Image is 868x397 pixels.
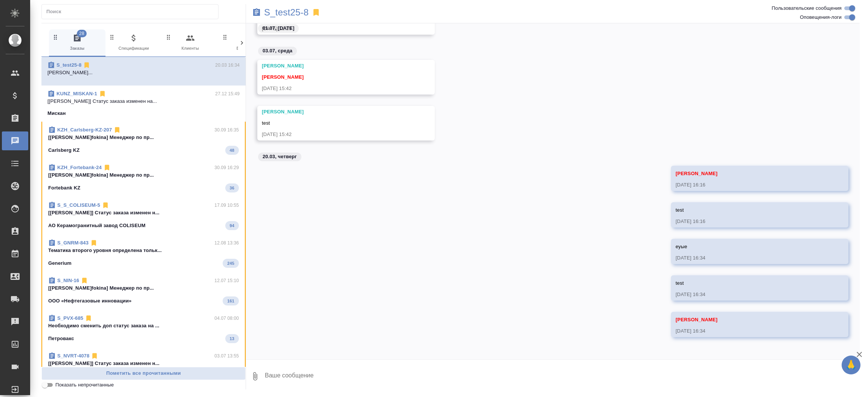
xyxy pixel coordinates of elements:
[46,369,241,378] span: Пометить все прочитанными
[214,202,239,209] p: 17.09 10:55
[675,317,717,322] span: [PERSON_NAME]
[81,277,88,284] svg: Отписаться
[41,122,246,159] div: KZH_Carlsberg-KZ-20730.09 16:35[[PERSON_NAME]fokina] Менеджер по пр...Carlsberg KZ48
[90,239,98,247] svg: Отписаться
[48,171,239,179] p: [[PERSON_NAME]fokina] Менеджер по пр...
[48,134,239,141] p: [[PERSON_NAME]fokina] Менеджер по пр...
[215,61,240,69] p: 20.03 16:34
[845,357,857,373] span: 🙏
[47,110,66,117] p: Мискан
[41,235,246,272] div: S_GNRM-84312.08 13:36Тематика второго уровня определена тольк...Generium245
[102,202,109,209] svg: Отписаться
[41,86,246,122] div: KUNZ_MISKAN-127.12 15:49[[PERSON_NAME]] Статус заказа изменен на...Мискан
[48,335,74,342] p: Петровакс
[262,131,408,138] div: [DATE] 15:42
[41,367,246,380] button: Пометить все прочитанными
[46,6,218,17] input: Поиск
[41,159,246,197] div: KZH_Fortebank-2430.09 16:29[[PERSON_NAME]fokina] Менеджер по пр...Fortebank KZ36
[225,147,239,154] span: 48
[214,164,239,171] p: 30.09 16:29
[48,360,239,367] p: [[PERSON_NAME]] Статус заказа изменен н...
[262,120,270,126] span: test
[225,222,239,229] span: 94
[48,322,239,330] p: Необходимо сменить доп статус заказа на ...
[262,74,304,80] span: [PERSON_NAME]
[57,127,112,133] a: KZH_Carlsberg-KZ-207
[225,184,239,192] span: 36
[83,61,90,69] svg: Отписаться
[48,209,239,217] p: [[PERSON_NAME]] Статус заказа изменен н...
[57,202,100,208] a: S_S_COLISEUM-5
[52,34,59,41] svg: Зажми и перетащи, чтобы поменять порядок вкладок
[41,57,246,86] div: S_test25-820.03 16:34[PERSON_NAME]...
[57,62,81,68] a: S_test25-8
[47,98,240,105] p: [[PERSON_NAME]] Статус заказа изменен на...
[675,218,822,225] div: [DATE] 16:16
[263,47,292,55] p: 03.07, среда
[675,181,822,189] div: [DATE] 16:16
[57,91,97,96] a: KUNZ_MISKAN-1
[48,222,145,229] p: АО Керамогранитный завод COLISEUM
[57,278,79,283] a: S_NIN-16
[103,164,111,171] svg: Отписаться
[41,197,246,235] div: S_S_COLISEUM-517.09 10:55[[PERSON_NAME]] Статус заказа изменен н...АО Керамогранитный завод COLIS...
[48,260,72,267] p: Generium
[108,34,116,41] svg: Зажми и перетащи, чтобы поменять порядок вкладок
[99,90,106,98] svg: Отписаться
[91,352,98,360] svg: Отписаться
[222,34,272,52] span: Входящие
[675,171,717,176] span: [PERSON_NAME]
[675,244,687,249] span: еуые
[225,335,239,342] span: 13
[262,62,408,70] div: [PERSON_NAME]
[85,315,92,322] svg: Отписаться
[48,147,79,154] p: Carlsberg KZ
[675,327,822,335] div: [DATE] 16:34
[165,34,215,52] span: Клиенты
[48,247,239,254] p: Тематика второго уровня определена тольк...
[214,315,239,322] p: 04.07 08:00
[263,24,294,32] p: 01.07, [DATE]
[41,348,246,385] div: S_NVRT-407803.07 13:55[[PERSON_NAME]] Статус заказа изменен н...Новартис Фарма124
[772,5,842,12] span: Пользовательские сообщения
[48,184,80,192] p: Fortebank KZ
[57,165,102,170] a: KZH_Fortebank-24
[113,126,121,134] svg: Отписаться
[214,277,239,284] p: 12.07 15:10
[41,272,246,310] div: S_NIN-1612.07 15:10[[PERSON_NAME]fokina] Менеджер по пр...ООО «Нефтегазовые инновации»161
[800,14,842,21] span: Оповещения-логи
[57,353,89,359] a: S_NVRT-4078
[264,9,309,16] a: S_test25-8
[262,108,408,116] div: [PERSON_NAME]
[108,34,159,52] span: Спецификации
[675,254,822,262] div: [DATE] 16:34
[842,356,860,374] button: 🙏
[57,315,83,321] a: S_PVX-685
[675,280,684,286] span: test
[222,34,229,41] svg: Зажми и перетащи, чтобы поменять порядок вкладок
[41,310,246,348] div: S_PVX-68504.07 08:00Необходимо сменить доп статус заказа на ...Петровакс13
[262,85,408,92] div: [DATE] 15:42
[214,126,239,134] p: 30.09 16:35
[214,352,239,360] p: 03.07 13:55
[263,153,297,160] p: 20.03, четверг
[48,284,239,292] p: [[PERSON_NAME]fokina] Менеджер по пр...
[223,297,239,305] span: 161
[48,297,131,305] p: ООО «Нефтегазовые инновации»
[675,291,822,298] div: [DATE] 16:34
[57,240,89,246] a: S_GNRM-843
[77,30,87,37] span: 28
[52,34,102,52] span: Заказы
[214,239,239,247] p: 12.08 13:36
[223,260,239,267] span: 245
[47,69,240,76] p: [PERSON_NAME]...
[215,90,240,98] p: 27.12 15:49
[675,207,684,213] span: test
[55,381,114,389] span: Показать непрочитанные
[165,34,172,41] svg: Зажми и перетащи, чтобы поменять порядок вкладок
